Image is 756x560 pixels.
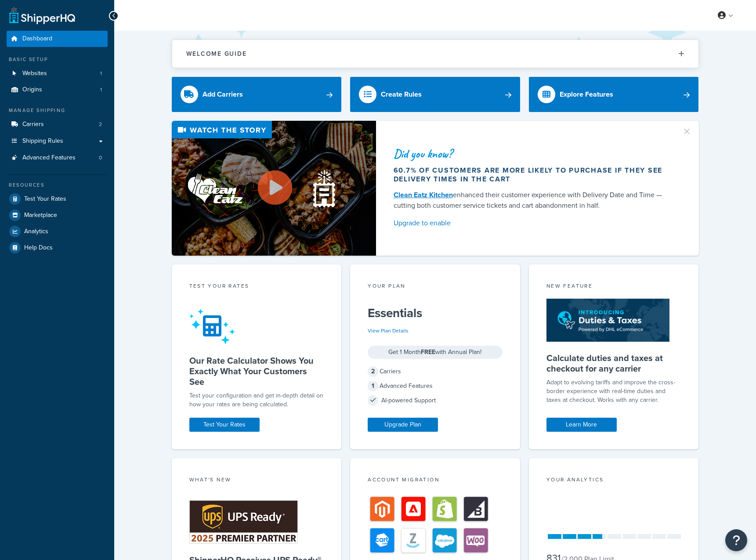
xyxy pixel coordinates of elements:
[368,366,378,377] span: 2
[7,82,108,98] li: Origins
[368,327,409,335] a: View Plan Details
[24,244,53,252] span: Help Docs
[7,181,108,189] div: Resources
[368,418,438,432] a: Upgrade Plan
[546,476,681,486] div: Your Analytics
[368,476,503,486] div: Account Migration
[100,70,102,77] span: 1
[7,56,108,63] div: Basic Setup
[22,154,76,162] span: Advanced Features
[7,65,108,82] a: Websites1
[189,355,324,387] h5: Our Rate Calculator Shows You Exactly What Your Customers See
[99,121,102,128] span: 2
[22,70,47,77] span: Websites
[725,529,747,551] button: Open Resource Center
[172,77,342,112] a: Add Carriers
[172,121,376,256] img: Video thumbnail
[394,166,671,184] div: 60.7% of customers are more likely to purchase if they see delivery times in the cart
[100,86,102,94] span: 1
[24,195,66,203] span: Test Your Rates
[368,306,503,320] h5: Essentials
[7,150,108,166] li: Advanced Features
[22,121,44,128] span: Carriers
[368,282,503,292] div: Your Plan
[7,133,108,149] a: Shipping Rules
[186,51,247,57] h2: Welcome Guide
[22,137,63,145] span: Shipping Rules
[394,217,671,229] a: Upgrade to enable
[99,154,102,162] span: 0
[368,381,378,391] span: 1
[394,148,671,160] div: Did you know?
[22,35,52,43] span: Dashboard
[203,88,243,101] div: Add Carriers
[7,116,108,133] li: Carriers
[7,65,108,82] li: Websites
[189,391,324,409] div: Test your configuration and get in-depth detail on how your rates are being calculated.
[189,418,260,432] a: Test Your Rates
[368,346,503,359] div: Get 1 Month with Annual Plan!
[560,88,613,101] div: Explore Features
[24,228,48,235] span: Analytics
[394,190,671,211] div: enhanced their customer experience with Delivery Date and Time — cutting both customer service ti...
[7,116,108,133] a: Carriers2
[368,365,503,378] div: Carriers
[394,190,453,200] a: Clean Eatz Kitchen
[22,86,42,94] span: Origins
[7,31,108,47] a: Dashboard
[381,88,422,101] div: Create Rules
[421,347,435,357] strong: FREE
[7,82,108,98] a: Origins1
[172,40,698,68] button: Welcome Guide
[7,107,108,114] div: Manage Shipping
[7,207,108,223] a: Marketplace
[7,224,108,239] a: Analytics
[350,77,520,112] a: Create Rules
[368,394,503,407] div: AI-powered Support
[189,282,324,292] div: Test your rates
[189,476,324,486] div: What's New
[368,380,503,392] div: Advanced Features
[546,353,681,374] h5: Calculate duties and taxes at checkout for any carrier
[546,282,681,292] div: New Feature
[546,418,617,432] a: Learn More
[24,212,57,219] span: Marketplace
[7,240,108,256] a: Help Docs
[546,378,681,405] p: Adapt to evolving tariffs and improve the cross-border experience with real-time duties and taxes...
[7,150,108,166] a: Advanced Features0
[7,191,108,207] a: Test Your Rates
[529,77,699,112] a: Explore Features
